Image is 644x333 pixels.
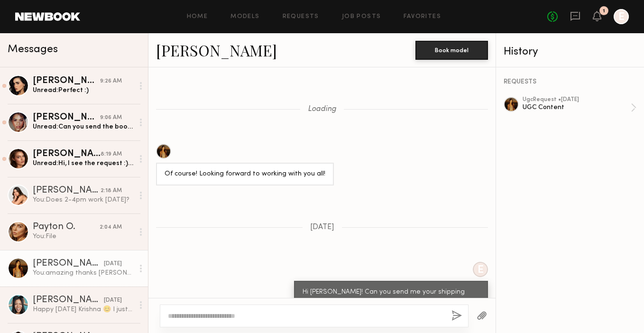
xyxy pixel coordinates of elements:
[614,9,629,24] a: E
[33,305,134,314] div: Happy [DATE] Krishna 😊 I just wanted to check in and see if you had any updates on the shoot next...
[303,287,479,309] div: Hi [PERSON_NAME]! Can you send me your shipping info? I will send you our product :)
[33,149,101,159] div: [PERSON_NAME]
[33,268,134,277] div: You: amazing thanks [PERSON_NAME]! Will get that shipped to you
[33,259,104,268] div: [PERSON_NAME]
[8,44,58,55] span: Messages
[33,195,134,204] div: You: Does 2-4pm work [DATE]?
[165,169,325,180] div: Of course! Looking forward to working with you all!
[33,186,101,195] div: [PERSON_NAME]
[283,14,319,20] a: Requests
[230,14,259,20] a: Models
[310,223,334,231] span: [DATE]
[404,14,441,20] a: Favorites
[504,79,636,85] div: REQUESTS
[415,46,488,54] a: Book model
[100,223,122,232] div: 2:04 AM
[101,186,122,195] div: 2:18 AM
[104,296,122,305] div: [DATE]
[603,9,605,14] div: 1
[523,97,636,119] a: ugcRequest •[DATE]UGC Content
[342,14,381,20] a: Job Posts
[33,159,134,168] div: Unread: Hi, I see the request :) I just wanted to clarify—I was under the impression we were doin...
[415,41,488,60] button: Book model
[156,40,277,60] a: [PERSON_NAME]
[33,76,100,86] div: [PERSON_NAME]
[33,113,100,122] div: [PERSON_NAME]
[308,105,336,113] span: Loading
[33,122,134,131] div: Unread: Can you send the booking request? :)
[101,150,122,159] div: 8:19 AM
[33,86,134,95] div: Unread: Perfect :)
[523,97,631,103] div: ugc Request • [DATE]
[100,77,122,86] div: 9:26 AM
[33,232,134,241] div: You: File
[33,222,100,232] div: Payton O.
[33,296,104,305] div: [PERSON_NAME]
[100,113,122,122] div: 9:06 AM
[523,103,631,112] div: UGC Content
[504,46,636,57] div: History
[104,259,122,268] div: [DATE]
[187,14,208,20] a: Home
